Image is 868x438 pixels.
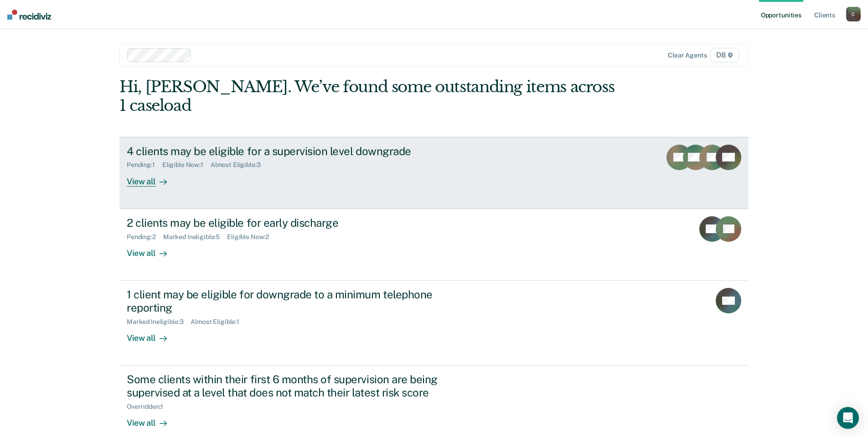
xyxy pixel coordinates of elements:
div: View all [127,240,178,258]
div: 4 clients may be eligible for a supervision level downgrade [127,145,447,158]
div: 2 clients may be eligible for early discharge [127,216,447,229]
div: Open Intercom Messenger [837,407,859,429]
div: Overridden : 1 [127,403,170,411]
div: Hi, [PERSON_NAME]. We’ve found some outstanding items across 1 caseload [119,78,623,115]
div: Marked Ineligible : 5 [163,233,227,241]
div: View all [127,169,178,187]
div: 1 client may be eligible for downgrade to a minimum telephone reporting [127,288,447,314]
div: Marked Ineligible : 3 [127,318,191,326]
img: Recidiviz [7,10,51,20]
div: Eligible Now : 1 [162,161,211,169]
a: 1 client may be eligible for downgrade to a minimum telephone reportingMarked Ineligible:3Almost ... [119,281,749,365]
div: Clear agents [668,52,707,59]
div: Almost Eligible : 3 [211,161,268,169]
div: Eligible Now : 2 [227,233,276,241]
div: Some clients within their first 6 months of supervision are being supervised at a level that does... [127,373,447,399]
div: Pending : 1 [127,161,162,169]
button: C [846,7,861,21]
a: 4 clients may be eligible for a supervision level downgradePending:1Eligible Now:1Almost Eligible... [119,137,749,209]
a: 2 clients may be eligible for early dischargePending:2Marked Ineligible:5Eligible Now:2View all [119,209,749,281]
div: Pending : 2 [127,233,163,241]
span: D8 [710,48,739,63]
div: Almost Eligible : 1 [191,318,247,326]
div: View all [127,325,178,343]
div: View all [127,410,178,428]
